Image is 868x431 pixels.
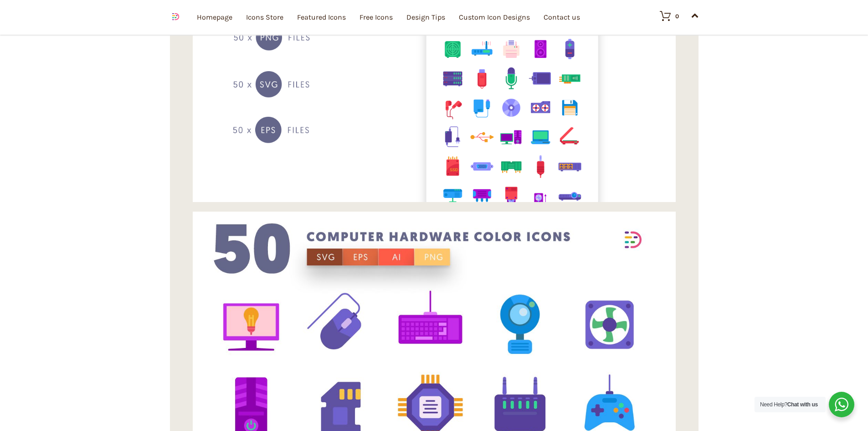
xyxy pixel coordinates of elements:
strong: Chat with us [787,401,818,408]
div: 0 [675,13,679,19]
span: Need Help? [760,401,818,408]
a: 0 [651,10,679,21]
